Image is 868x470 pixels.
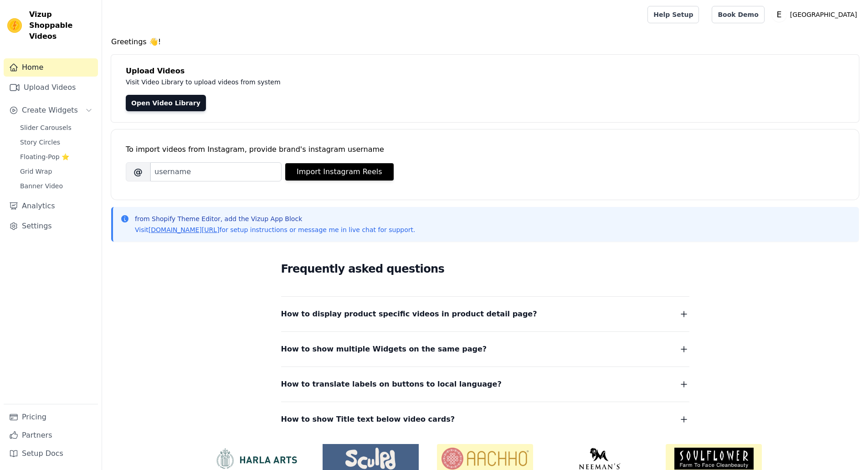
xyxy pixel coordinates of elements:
img: Neeman's [551,448,647,470]
span: Floating-Pop ⭐ [20,152,69,161]
span: Story Circles [20,138,60,147]
h2: Frequently asked questions [281,260,689,278]
span: Banner Video [20,181,63,191]
img: Vizup [7,18,22,33]
button: How to show multiple Widgets on the same page? [281,343,689,356]
p: Visit for setup instructions or message me in live chat for support. [135,225,415,234]
button: How to translate labels on buttons to local language? [281,378,689,391]
h4: Greetings 👋! [111,36,859,47]
button: E [GEOGRAPHIC_DATA] [772,6,861,23]
span: Vizup Shoppable Videos [29,9,94,42]
a: Open Video Library [126,95,206,111]
p: [GEOGRAPHIC_DATA] [786,6,861,23]
a: Upload Videos [4,78,98,97]
a: Pricing [4,408,98,426]
span: How to show Title text below video cards? [281,413,455,426]
a: Slider Carousels [15,121,98,134]
img: HarlaArts [208,448,304,470]
span: Slider Carousels [20,123,72,132]
button: Import Instagram Reels [285,163,394,181]
img: Sculpd US [323,448,419,470]
h4: Upload Videos [126,66,844,77]
a: Partners [4,426,98,444]
a: Analytics [4,197,98,215]
a: Grid Wrap [15,165,98,178]
a: Setup Docs [4,444,98,463]
button: Create Widgets [4,101,98,119]
a: Banner Video [15,180,98,192]
a: Home [4,58,98,77]
a: [DOMAIN_NAME][URL] [149,226,220,233]
a: Help Setup [647,6,699,23]
span: How to show multiple Widgets on the same page? [281,343,487,356]
a: Story Circles [15,136,98,149]
span: Grid Wrap [20,167,52,176]
button: How to show Title text below video cards? [281,413,689,426]
text: E [776,10,781,19]
a: Floating-Pop ⭐ [15,150,98,163]
span: How to display product specific videos in product detail page? [281,308,537,320]
span: Create Widgets [22,105,78,116]
div: To import videos from Instagram, provide brand's instagram username [126,144,844,155]
span: @ [126,162,150,181]
a: Book Demo [712,6,764,23]
a: Settings [4,217,98,235]
input: username [150,162,282,181]
p: from Shopify Theme Editor, add the Vizup App Block [135,214,415,223]
span: How to translate labels on buttons to local language? [281,378,502,391]
button: How to display product specific videos in product detail page? [281,308,689,320]
p: Visit Video Library to upload videos from system [126,77,534,88]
